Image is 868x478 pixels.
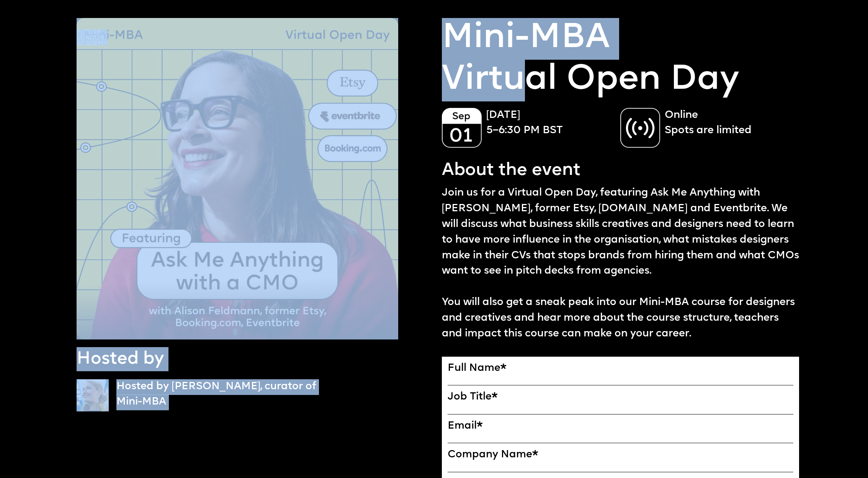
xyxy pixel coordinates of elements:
[448,420,794,433] label: Email
[442,18,739,101] a: Mini-MBAVirtual Open Day
[77,29,108,45] img: A logo saying in 3 lines: Future London Academy
[448,391,794,404] label: Job Title
[77,347,164,371] p: Hosted by
[448,449,794,462] label: Company Name
[665,108,791,139] p: Online Spots are limited
[448,362,794,375] label: Full Name
[486,108,613,139] p: [DATE] 5–6:30 PM BST
[442,186,799,342] p: Join us for a Virtual Open Day, featuring Ask Me Anything with [PERSON_NAME], former Etsy, [DOMAI...
[116,379,339,411] p: Hosted by [PERSON_NAME], curator of Mini-MBA
[442,158,580,183] p: About the event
